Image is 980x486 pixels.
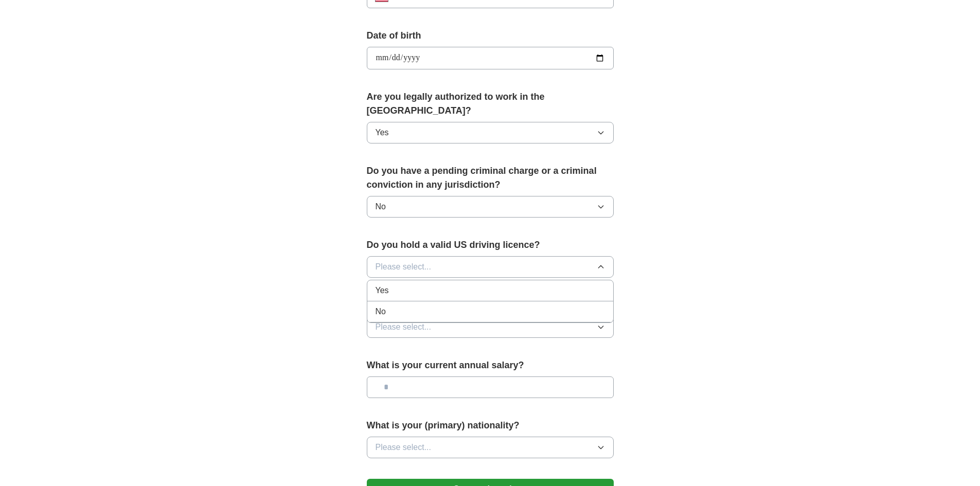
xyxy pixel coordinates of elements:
[367,164,614,192] label: Do you have a pending criminal charge or a criminal conviction in any jurisdiction?
[367,122,614,143] button: Yes
[376,321,432,333] span: Please select...
[367,90,614,118] label: Are you legally authorized to work in the [GEOGRAPHIC_DATA]?
[376,305,386,318] span: No
[367,196,614,218] button: No
[367,316,614,338] button: Please select...
[376,127,389,139] span: Yes
[376,201,386,213] span: No
[376,261,432,273] span: Please select...
[367,238,614,252] label: Do you hold a valid US driving licence?
[367,29,614,43] label: Date of birth
[376,284,389,297] span: Yes
[367,358,614,372] label: What is your current annual salary?
[367,437,614,458] button: Please select...
[367,419,614,433] label: What is your (primary) nationality?
[376,441,432,454] span: Please select...
[367,256,614,278] button: Please select...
